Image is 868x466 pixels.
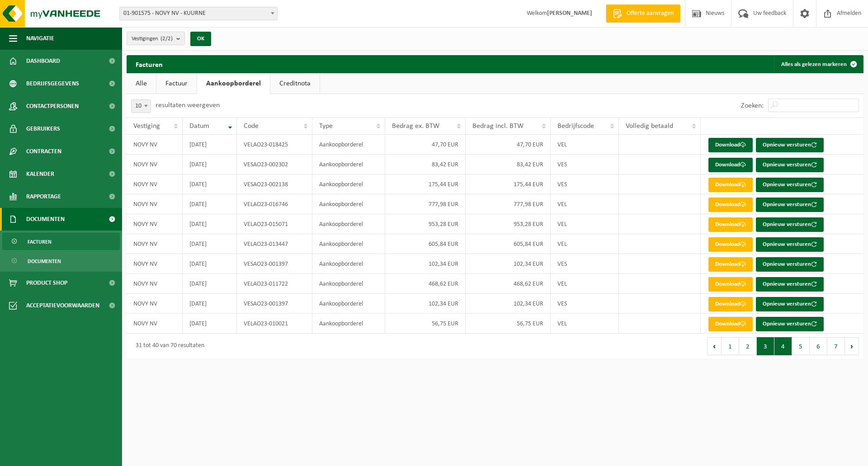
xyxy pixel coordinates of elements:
[547,10,592,17] strong: [PERSON_NAME]
[183,314,237,334] td: [DATE]
[708,158,753,172] a: Download
[237,174,312,194] td: VESAO23-002138
[26,185,61,208] span: Rapportage
[312,254,386,274] td: Aankoopborderel
[827,337,845,355] button: 7
[756,277,824,292] button: Opnieuw versturen
[237,274,312,294] td: VELAO23-011722
[237,254,312,274] td: VESAO23-001397
[551,194,619,214] td: VEL
[127,234,183,254] td: NOVY NV
[237,155,312,174] td: VESAO23-002302
[132,100,151,113] span: 10
[26,27,54,50] span: Navigatie
[551,135,619,155] td: VEL
[466,155,551,174] td: 83,42 EUR
[551,174,619,194] td: VES
[385,314,466,334] td: 56,75 EUR
[189,122,209,130] span: Datum
[127,254,183,274] td: NOVY NV
[312,234,386,254] td: Aankoopborderel
[626,122,673,130] span: Volledig betaald
[722,337,739,355] button: 1
[385,254,466,274] td: 102,34 EUR
[237,135,312,155] td: VELAO23-018425
[551,314,619,334] td: VEL
[756,257,824,272] button: Opnieuw versturen
[26,95,79,118] span: Contactpersonen
[551,234,619,254] td: VEL
[385,194,466,214] td: 777,98 EUR
[708,178,753,192] a: Download
[312,314,386,334] td: Aankoopborderel
[810,337,827,355] button: 6
[385,294,466,314] td: 102,34 EUR
[466,135,551,155] td: 47,70 EUR
[466,214,551,234] td: 953,28 EUR
[312,135,386,155] td: Aankoopborderel
[312,274,386,294] td: Aankoopborderel
[237,194,312,214] td: VELAO23-016746
[792,337,810,355] button: 5
[127,314,183,334] td: NOVY NV
[127,55,172,73] h2: Facturen
[183,155,237,174] td: [DATE]
[156,102,220,109] label: resultaten weergeven
[26,50,60,72] span: Dashboard
[183,135,237,155] td: [DATE]
[2,252,120,269] a: Documenten
[392,122,439,130] span: Bedrag ex. BTW
[312,194,386,214] td: Aankoopborderel
[26,118,60,140] span: Gebruikers
[26,140,61,163] span: Contracten
[466,174,551,194] td: 175,44 EUR
[183,234,237,254] td: [DATE]
[237,234,312,254] td: VELAO23-013447
[127,174,183,194] td: NOVY NV
[131,99,151,113] span: 10
[707,337,722,355] button: Previous
[606,5,680,23] a: Offerte aanvragen
[756,158,824,172] button: Opnieuw versturen
[26,294,99,317] span: Acceptatievoorwaarden
[131,338,204,354] div: 31 tot 40 van 70 resultaten
[319,122,333,130] span: Type
[26,272,67,294] span: Product Shop
[28,253,61,270] span: Documenten
[708,277,753,292] a: Download
[774,55,863,73] button: Alles als gelezen markeren
[756,237,824,252] button: Opnieuw versturen
[237,294,312,314] td: VESAO23-001397
[133,122,160,130] span: Vestiging
[237,214,312,234] td: VELAO23-015071
[551,155,619,174] td: VES
[756,317,824,331] button: Opnieuw versturen
[757,337,774,355] button: 3
[312,155,386,174] td: Aankoopborderel
[183,214,237,234] td: [DATE]
[551,294,619,314] td: VES
[756,138,824,152] button: Opnieuw versturen
[127,274,183,294] td: NOVY NV
[127,294,183,314] td: NOVY NV
[739,337,757,355] button: 2
[244,122,259,130] span: Code
[26,163,54,185] span: Kalender
[385,214,466,234] td: 953,28 EUR
[197,73,270,94] a: Aankoopborderel
[120,7,277,20] span: 01-901575 - NOVY NV - KUURNE
[2,233,120,250] a: Facturen
[183,274,237,294] td: [DATE]
[127,32,185,45] button: Vestigingen(2/2)
[26,208,65,231] span: Documenten
[237,314,312,334] td: VELAO23-010021
[160,36,173,42] count: (2/2)
[385,155,466,174] td: 83,42 EUR
[708,217,753,232] a: Download
[183,194,237,214] td: [DATE]
[127,214,183,234] td: NOVY NV
[190,32,211,46] button: OK
[756,198,824,212] button: Opnieuw versturen
[183,174,237,194] td: [DATE]
[845,337,859,355] button: Next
